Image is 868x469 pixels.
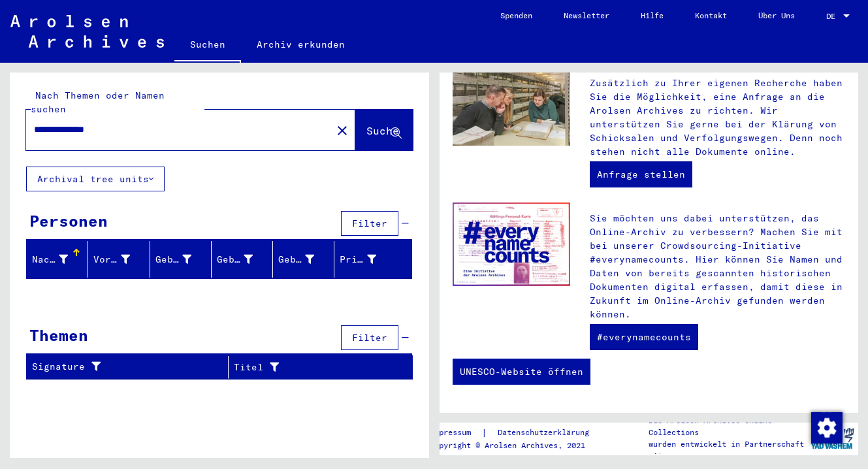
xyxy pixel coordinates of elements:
img: enc.jpg [453,202,570,287]
a: Datenschutzerklärung [487,426,605,440]
button: Archival tree units [26,167,165,191]
mat-header-cell: Geburt‏ [212,241,273,278]
button: Suche [355,110,413,150]
img: yv_logo.png [808,422,857,455]
div: Nachname [32,249,88,270]
p: Sie möchten uns dabei unterstützen, das Online-Archiv zu verbessern? Machen Sie mit bei unserer C... [590,212,845,321]
a: #everynamecounts [590,324,698,350]
div: Vorname [93,249,149,270]
div: Nachname [32,253,68,267]
div: Geburtsname [155,253,191,267]
a: Archiv erkunden [241,29,361,60]
img: inquiries.jpg [453,67,570,146]
p: Die Arolsen Archives Online-Collections [649,415,805,438]
div: Zustimmung ändern [811,412,842,443]
div: Prisoner # [340,249,395,270]
span: Filter [352,218,387,229]
mat-header-cell: Geburtsname [150,241,212,278]
mat-icon: close [334,123,350,138]
div: Geburtsdatum [278,253,314,267]
div: Vorname [93,253,129,267]
div: Titel [234,361,379,374]
div: Geburtsname [155,249,211,270]
button: Clear [329,117,355,143]
a: Suchen [174,29,241,63]
a: Anfrage stellen [590,161,692,187]
img: Arolsen_neg.svg [10,15,164,48]
a: UNESCO-Website öffnen [453,359,590,385]
div: Geburt‏ [217,253,253,267]
div: Geburtsdatum [278,249,334,270]
mat-header-cell: Prisoner # [334,241,411,278]
mat-header-cell: Nachname [27,241,88,278]
button: Filter [341,325,398,350]
p: wurden entwickelt in Partnerschaft mit [649,438,805,462]
mat-header-cell: Vorname [88,241,150,278]
img: Zustimmung ändern [811,412,843,444]
div: Signature [32,360,212,374]
div: Geburt‏ [217,249,272,270]
span: DE [826,12,841,21]
mat-label: Nach Themen oder Namen suchen [31,89,165,115]
div: Titel [234,357,396,378]
button: Filter [341,211,398,236]
p: Copyright © Arolsen Archives, 2021 [430,440,605,451]
div: Prisoner # [340,253,376,267]
span: Filter [352,332,387,344]
a: Impressum [430,426,481,440]
div: Signature [32,357,228,378]
div: Themen [29,323,88,347]
div: Personen [29,209,108,233]
span: Suche [366,124,399,137]
p: Zusätzlich zu Ihrer eigenen Recherche haben Sie die Möglichkeit, eine Anfrage an die Arolsen Arch... [590,76,845,159]
div: | [430,426,605,440]
mat-header-cell: Geburtsdatum [273,241,334,278]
